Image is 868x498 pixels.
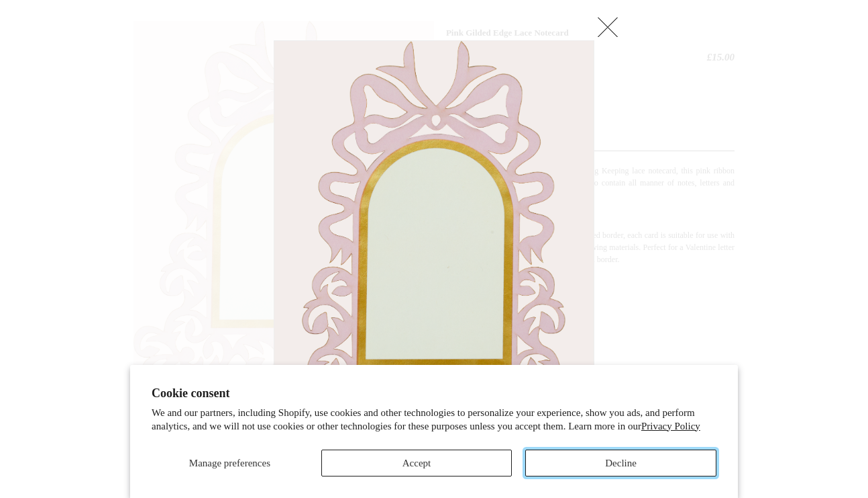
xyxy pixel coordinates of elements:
[152,450,308,476] button: Manage preferences
[189,458,270,468] span: Manage preferences
[525,450,716,476] button: Decline
[274,41,594,457] img: Pink Gilded Edge Lace Notecard
[152,386,716,401] h2: Cookie consent
[641,421,700,431] a: Privacy Policy
[321,450,512,476] button: Accept
[152,407,716,433] p: We and our partners, including Shopify, use cookies and other technologies to personalize your ex...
